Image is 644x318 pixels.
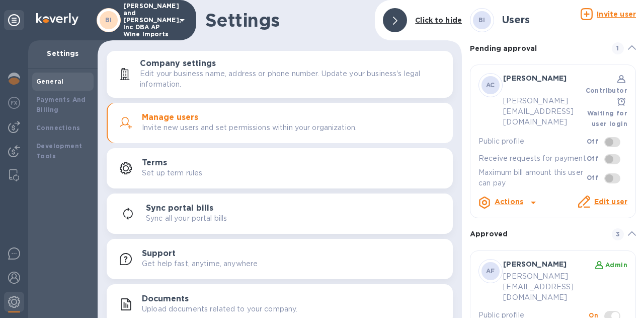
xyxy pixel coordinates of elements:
[36,142,82,160] b: Development Tools
[142,304,297,314] p: Upload documents related to your company.
[503,96,576,128] p: [PERSON_NAME][EMAIL_ADDRESS][DOMAIN_NAME]
[612,42,624,54] span: 1
[486,267,495,275] b: AF
[107,194,453,234] button: Sync portal billsSync all your portal bills
[142,113,198,122] h3: Manage users
[478,73,627,210] div: AC[PERSON_NAME] Contributor[PERSON_NAME][EMAIL_ADDRESS][DOMAIN_NAME] Waiting for user loginPublic...
[142,122,357,133] p: Invite new users and set permissions within your organization.
[478,136,587,147] p: Public profile
[470,218,636,250] div: Approved 3
[123,3,174,38] p: [PERSON_NAME] and [PERSON_NAME], Inc DBA AP Wine Imports
[142,259,258,269] p: Get help fast, anytime, anywhere
[495,198,523,206] b: Actions
[587,174,598,181] b: Off
[142,249,176,259] h3: Support
[486,81,495,89] b: AC
[36,13,78,25] img: Logo
[597,10,636,18] u: Invite user
[586,87,627,94] b: Contributor
[587,138,598,145] b: Off
[587,155,598,162] b: Off
[612,228,624,240] span: 3
[594,198,627,206] a: Edit user
[142,294,189,304] h3: Documents
[146,204,213,213] h3: Sync portal bills
[587,109,627,128] b: Waiting for user login
[107,148,453,188] button: TermsSet up term rules
[503,271,576,303] p: [PERSON_NAME][EMAIL_ADDRESS][DOMAIN_NAME]
[478,16,486,24] b: BI
[107,239,453,279] button: SupportGet help fast, anytime, anywhere
[107,103,453,143] button: Manage usersInvite new users and set permissions within your organization.
[142,158,167,168] h3: Terms
[503,259,576,269] p: [PERSON_NAME]
[605,261,627,269] b: Admin
[36,96,86,113] b: Payments And Billing
[478,153,587,164] p: Receive requests for payment
[146,213,227,224] p: Sync all your portal bills
[8,97,20,109] img: Foreign exchange
[470,230,508,238] b: Approved
[36,124,80,132] b: Connections
[470,44,537,52] b: Pending approval
[107,51,453,98] button: Company settingsEdit your business name, address or phone number. Update your business's legal in...
[36,78,64,85] b: General
[105,16,112,24] b: BI
[205,10,367,31] h1: Settings
[503,73,576,83] p: [PERSON_NAME]
[502,14,530,26] h3: Users
[470,32,636,65] div: Pending approval 1
[36,48,90,58] p: Settings
[478,167,587,188] p: Maximum bill amount this user can pay
[140,69,445,90] p: Edit your business name, address or phone number. Update your business's legal information.
[4,10,24,30] div: Unpin categories
[142,168,202,178] p: Set up term rules
[415,16,462,24] b: Click to hide
[140,59,216,69] h3: Company settings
